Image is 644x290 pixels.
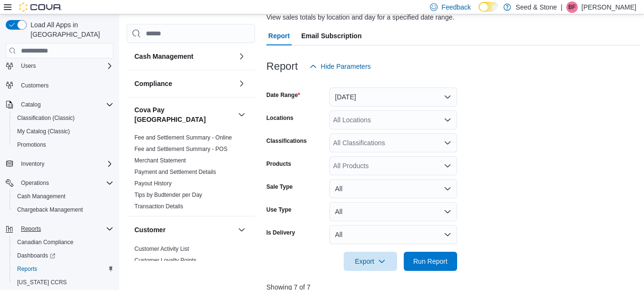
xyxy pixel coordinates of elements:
[10,276,117,289] button: [US_STATE] CCRS
[134,145,227,153] span: Fee and Settlement Summary - POS
[329,179,457,198] button: All
[17,79,113,91] span: Customers
[266,229,295,236] label: Is Delivery
[266,206,291,214] label: Use Type
[17,99,113,110] span: Catalog
[236,78,247,89] button: Compliance
[10,262,117,276] button: Reports
[17,279,67,286] span: [US_STATE] CCRS
[13,191,113,202] span: Cash Management
[17,238,73,246] span: Canadian Compliance
[349,252,391,271] span: Export
[17,60,40,72] button: Users
[329,202,457,221] button: All
[516,1,557,13] p: Seed & Stone
[134,146,227,152] a: Fee and Settlement Summary - POS
[321,62,371,71] span: Hide Parameters
[268,26,290,45] span: Report
[17,252,55,259] span: Dashboards
[13,126,74,137] a: My Catalog (Classic)
[236,51,247,62] button: Cash Management
[2,98,117,111] button: Catalog
[329,225,457,244] button: All
[17,177,113,189] span: Operations
[134,225,165,235] h3: Customer
[13,236,113,248] span: Canadian Compliance
[266,61,298,72] h3: Report
[127,132,255,216] div: Cova Pay [GEOGRAPHIC_DATA]
[17,60,113,72] span: Users
[134,192,202,198] a: Tips by Budtender per Day
[17,141,46,149] span: Promotions
[444,139,451,147] button: Open list of options
[134,180,172,187] span: Payout History
[236,224,247,236] button: Customer
[134,52,194,61] h3: Cash Management
[13,204,113,215] span: Chargeback Management
[413,257,448,266] span: Run Report
[301,26,362,45] span: Email Subscription
[13,250,113,261] span: Dashboards
[17,128,70,135] span: My Catalog (Classic)
[21,179,49,187] span: Operations
[479,2,499,12] input: Dark Mode
[17,223,113,235] span: Reports
[134,79,234,88] button: Compliance
[266,137,307,145] label: Classifications
[134,134,232,141] span: Fee and Settlement Summary - Online
[134,246,189,252] a: Customer Activity List
[134,134,232,141] a: Fee and Settlement Summary - Online
[2,59,117,73] button: Users
[134,191,202,199] span: Tips by Budtender per Day
[134,245,189,253] span: Customer Activity List
[13,263,113,275] span: Reports
[134,52,234,61] button: Cash Management
[236,109,247,120] button: Cova Pay [GEOGRAPHIC_DATA]
[134,169,216,175] a: Payment and Settlement Details
[27,20,113,39] span: Load All Apps in [GEOGRAPHIC_DATA]
[134,168,216,176] span: Payment and Settlement Details
[10,236,117,249] button: Canadian Compliance
[568,1,575,13] span: BF
[306,57,375,76] button: Hide Parameters
[404,252,457,271] button: Run Report
[10,249,117,262] a: Dashboards
[17,99,44,110] button: Catalog
[13,250,59,261] a: Dashboards
[134,180,172,187] a: Payout History
[21,225,41,233] span: Reports
[266,91,300,99] label: Date Range
[444,116,451,124] button: Open list of options
[19,2,62,12] img: Cova
[441,2,470,12] span: Feedback
[10,203,117,216] button: Chargeback Management
[266,114,294,122] label: Locations
[266,12,454,22] div: View sales totals by location and day for a specified date range.
[13,277,113,288] span: Washington CCRS
[17,223,45,235] button: Reports
[21,62,36,70] span: Users
[13,112,113,124] span: Classification (Classic)
[329,87,457,107] button: [DATE]
[2,157,117,171] button: Inventory
[13,191,69,202] a: Cash Management
[2,222,117,236] button: Reports
[17,193,65,200] span: Cash Management
[13,263,41,275] a: Reports
[13,139,50,150] a: Promotions
[13,277,71,288] a: [US_STATE] CCRS
[17,158,48,170] button: Inventory
[134,105,234,124] button: Cova Pay [GEOGRAPHIC_DATA]
[13,236,77,248] a: Canadian Compliance
[13,139,113,150] span: Promotions
[582,1,636,13] p: [PERSON_NAME]
[21,101,41,108] span: Catalog
[2,176,117,190] button: Operations
[17,158,113,170] span: Inventory
[2,78,117,92] button: Customers
[10,111,117,125] button: Classification (Classic)
[134,257,196,264] span: Customer Loyalty Points
[134,257,196,264] a: Customer Loyalty Points
[17,80,52,91] a: Customers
